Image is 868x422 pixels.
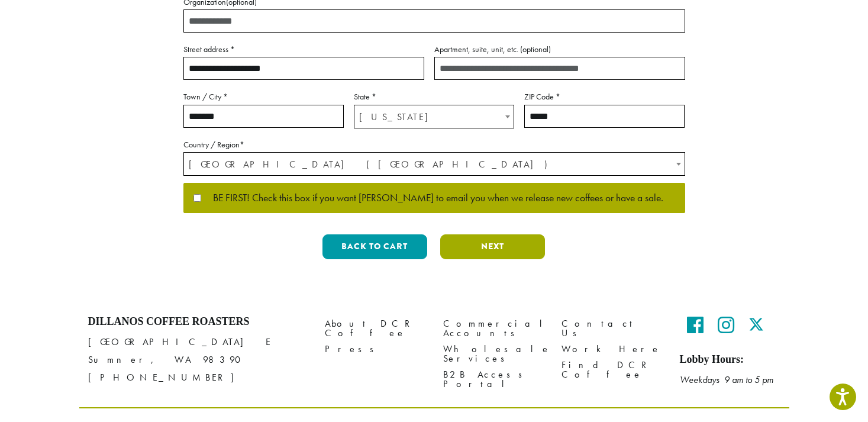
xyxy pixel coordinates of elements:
[520,44,551,54] span: (optional)
[183,42,424,57] label: Street address
[88,333,307,386] p: [GEOGRAPHIC_DATA] E Sumner, WA 98390 [PHONE_NUMBER]
[354,89,514,104] label: State
[562,342,662,357] a: Work Here
[434,42,685,57] label: Apartment, suite, unit, etc.
[325,342,425,357] a: Press
[562,357,662,383] a: Find DCR Coffee
[354,105,514,128] span: Pennsylvania
[325,315,425,341] a: About DCR Coffee
[193,194,201,202] input: BE FIRST! Check this box if you want [PERSON_NAME] to email you when we release new coffees or ha...
[88,315,307,328] h4: Dillanos Coffee Roasters
[322,234,427,259] button: Back to cart
[680,373,773,386] em: Weekdays 9 am to 5 pm
[524,89,685,104] label: ZIP Code
[184,153,685,176] span: United States (US)
[443,342,544,367] a: Wholesale Services
[201,193,663,204] span: BE FIRST! Check this box if you want [PERSON_NAME] to email you when we release new coffees or ha...
[443,367,544,392] a: B2B Access Portal
[354,105,514,128] span: State
[440,234,545,259] button: Next
[680,353,780,366] h5: Lobby Hours:
[183,152,685,176] span: Country / Region
[562,315,662,341] a: Contact Us
[183,89,344,104] label: Town / City
[443,315,544,341] a: Commercial Accounts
